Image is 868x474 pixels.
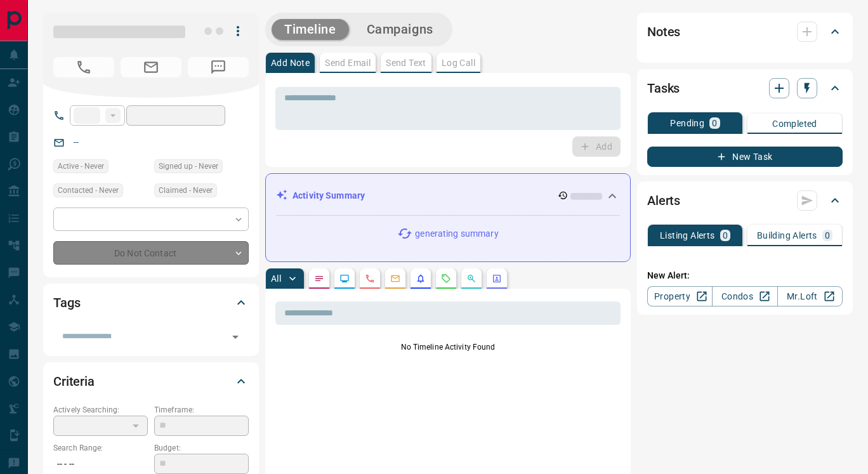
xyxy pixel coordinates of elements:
button: New Task [647,147,843,167]
span: Active - Never [58,160,104,173]
p: Listing Alerts [660,231,715,240]
div: Do Not Contact [53,241,249,265]
h2: Criteria [53,371,95,392]
span: No Number [53,57,114,77]
a: Property [647,286,713,306]
p: Pending [670,119,704,128]
div: Tags [53,287,249,318]
p: All [271,274,281,283]
h2: Notes [647,22,680,42]
p: generating summary [415,227,498,240]
a: Condos [712,286,777,306]
div: Criteria [53,366,249,397]
svg: Lead Browsing Activity [339,273,350,284]
span: Signed up - Never [159,160,218,173]
p: Completed [772,119,817,128]
p: 0 [825,231,830,240]
div: Tasks [647,73,843,103]
button: Campaigns [354,19,446,40]
svg: Listing Alerts [416,273,426,284]
p: Add Note [271,58,310,67]
p: Budget: [154,442,249,454]
svg: Opportunities [466,273,477,284]
h2: Tasks [647,78,680,98]
div: Alerts [647,185,843,216]
div: Activity Summary [276,184,620,207]
a: -- [74,137,79,147]
p: Search Range: [53,442,148,454]
svg: Requests [441,273,451,284]
p: Building Alerts [757,231,817,240]
a: Mr.Loft [777,286,843,306]
span: No Email [121,57,181,77]
svg: Emails [390,273,400,284]
h2: Alerts [647,190,680,211]
p: 0 [712,119,717,128]
button: Timeline [272,19,349,40]
span: Contacted - Never [58,184,119,197]
svg: Calls [365,273,375,284]
button: Open [227,328,244,346]
p: 0 [723,231,728,240]
svg: Notes [314,273,324,284]
span: Claimed - Never [159,184,213,197]
span: No Number [188,57,249,77]
p: Actively Searching: [53,404,148,416]
div: Notes [647,16,843,47]
svg: Agent Actions [492,273,502,284]
p: Timeframe: [154,404,249,416]
p: Activity Summary [293,189,365,202]
p: New Alert: [647,269,843,282]
h2: Tags [53,293,80,313]
p: No Timeline Activity Found [275,341,621,353]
